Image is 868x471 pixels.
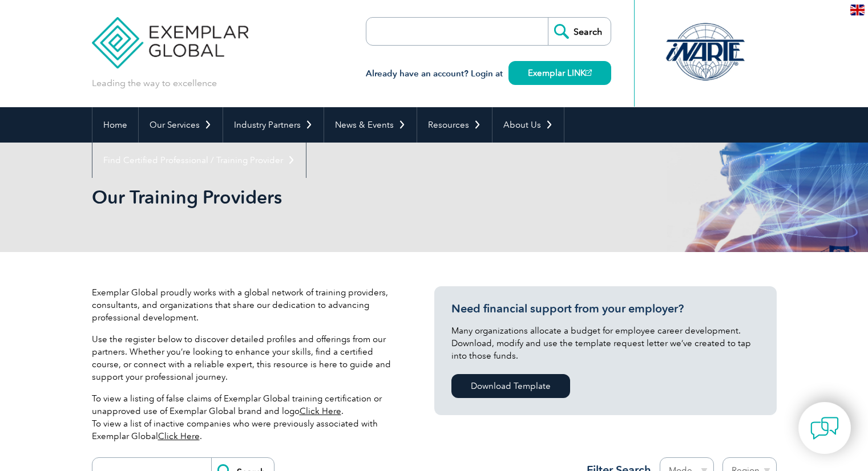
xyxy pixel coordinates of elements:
a: Industry Partners [223,107,324,143]
img: open_square.png [586,70,592,76]
a: Find Certified Professional / Training Provider [92,143,306,178]
h2: Our Training Providers [92,188,571,206]
a: Home [92,107,138,143]
a: Download Template [451,374,570,398]
a: News & Events [324,107,417,143]
p: Use the register below to discover detailed profiles and offerings from our partners. Whether you... [92,333,400,383]
p: To view a listing of false claims of Exemplar Global training certification or unapproved use of ... [92,392,400,442]
p: Exemplar Global proudly works with a global network of training providers, consultants, and organ... [92,286,400,324]
a: Click Here [158,431,200,441]
a: Exemplar LINK [508,61,611,85]
img: contact-chat.png [810,414,839,442]
p: Many organizations allocate a budget for employee career development. Download, modify and use th... [451,324,760,362]
a: About Us [492,107,564,143]
p: Leading the way to excellence [92,77,217,90]
a: Click Here [300,406,341,416]
a: Resources [417,107,492,143]
h3: Already have an account? Login at [366,67,611,81]
a: Our Services [139,107,223,143]
img: en [850,5,865,15]
h3: Need financial support from your employer? [451,302,760,316]
input: Search [548,18,611,45]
